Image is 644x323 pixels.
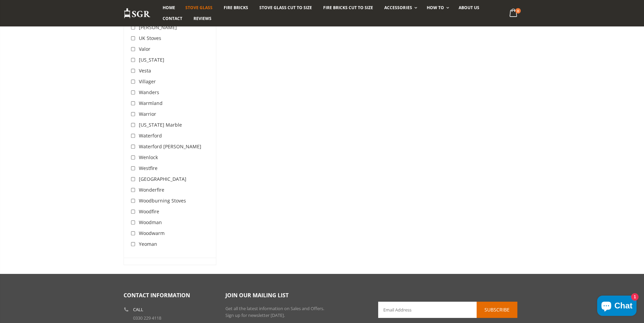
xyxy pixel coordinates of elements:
[139,67,151,74] span: Vesta
[139,46,150,52] span: Valor
[139,208,159,215] span: Woodfire
[595,296,639,318] inbox-online-store-chat: Shopify online store chat
[139,187,164,193] span: Wonderfire
[139,57,164,63] span: [US_STATE]
[427,5,444,10] span: How To
[139,122,182,128] span: [US_STATE] Marble
[379,2,420,13] a: Accessories
[124,292,190,299] span: Contact Information
[185,5,213,10] span: Stove Glass
[515,8,521,14] span: 0
[163,16,182,21] span: Contact
[139,100,163,106] span: Warmland
[180,2,218,13] a: Stove Glass
[139,176,186,182] span: [GEOGRAPHIC_DATA]
[459,5,479,10] span: About us
[139,24,177,30] span: [PERSON_NAME]
[139,230,165,236] span: Woodwarm
[507,7,520,20] a: 0
[139,165,158,171] span: Westfire
[224,5,248,10] span: Fire Bricks
[139,219,162,225] span: Woodman
[454,2,484,13] a: About us
[139,78,156,85] span: Villager
[133,307,143,312] b: Call
[139,143,201,150] span: Waterford [PERSON_NAME]
[139,111,156,117] span: Warrior
[318,2,378,13] a: Fire Bricks Cut To Size
[124,8,151,19] img: Stove Glass Replacement
[139,35,161,41] span: UK Stoves
[378,302,517,318] input: Email Address
[163,5,175,10] span: Home
[323,5,373,10] span: Fire Bricks Cut To Size
[254,2,317,13] a: Stove Glass Cut To Size
[139,132,162,139] span: Waterford
[225,292,289,299] span: Join our mailing list
[477,302,517,318] button: Subscribe
[259,5,312,10] span: Stove Glass Cut To Size
[219,2,253,13] a: Fire Bricks
[225,305,368,319] p: Get all the latest information on Sales and Offers. Sign up for newsletter [DATE].
[139,89,159,95] span: Wanders
[188,13,217,24] a: Reviews
[422,2,453,13] a: How To
[139,197,186,204] span: Woodburning Stoves
[133,315,161,321] a: 0330 229 4118
[158,13,187,24] a: Contact
[139,154,158,160] span: Wenlock
[158,2,180,13] a: Home
[194,16,211,21] span: Reviews
[139,241,157,247] span: Yeoman
[384,5,412,10] span: Accessories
